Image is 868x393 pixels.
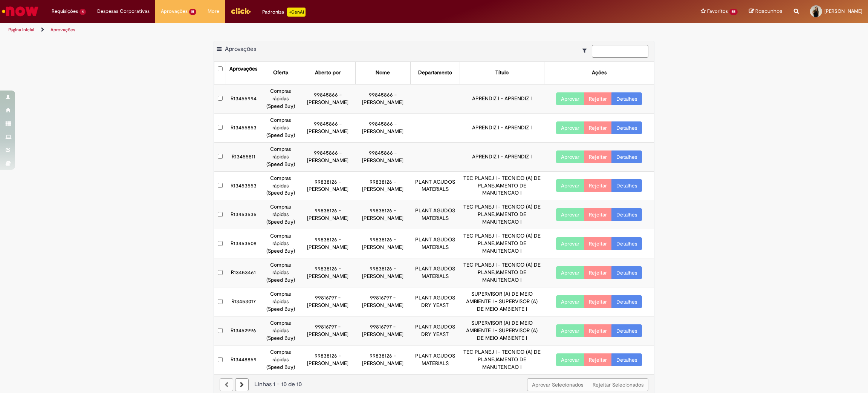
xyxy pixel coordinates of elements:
td: R13448859 [226,345,261,374]
button: Aprovar [556,353,584,366]
td: Compras rápidas (Speed Buy) [261,316,300,345]
a: Detalhes [611,237,642,250]
td: R13455811 [226,142,261,171]
td: 99816797 - [PERSON_NAME] [355,287,410,316]
td: PLANT AGUDOS DRY YEAST [410,287,460,316]
td: 99845866 - [PERSON_NAME] [355,84,410,113]
button: Aprovar [556,150,584,163]
div: Aprovações [229,65,257,73]
td: TEC PLANEJ I - TECNICO (A) DE PLANEJAMENTO DE MANUTENCAO I [460,229,544,258]
td: TEC PLANEJ I - TECNICO (A) DE PLANEJAMENTO DE MANUTENCAO I [460,345,544,374]
a: Detalhes [611,208,642,221]
span: Requisições [52,8,78,15]
button: Rejeitar [584,266,612,279]
td: Compras rápidas (Speed Buy) [261,200,300,229]
span: 55 [729,9,738,15]
td: 99845866 - [PERSON_NAME] [300,142,355,171]
td: Compras rápidas (Speed Buy) [261,84,300,113]
td: 99838126 - [PERSON_NAME] [355,171,410,200]
a: Detalhes [611,121,642,134]
td: R13453508 [226,229,261,258]
button: Aprovar [556,237,584,250]
div: Padroniza [262,8,306,17]
ul: Trilhas de página [6,23,573,37]
a: Detalhes [611,179,642,192]
td: 99838126 - [PERSON_NAME] [355,229,410,258]
th: Aprovações [226,62,261,84]
td: R13452996 [226,316,261,345]
td: R13453535 [226,200,261,229]
a: Detalhes [611,295,642,308]
span: [PERSON_NAME] [824,8,862,14]
button: Rejeitar [584,324,612,337]
td: PLANT AGUDOS MATERIALS [410,229,460,258]
td: 99816797 - [PERSON_NAME] [355,316,410,345]
div: Linhas 1 − 10 de 10 [220,380,648,389]
span: Despesas Corporativas [97,8,150,15]
td: 99838126 - [PERSON_NAME] [355,258,410,287]
div: Departamento [418,69,452,77]
button: Rejeitar [584,179,612,192]
td: TEC PLANEJ I - TECNICO (A) DE PLANEJAMENTO DE MANUTENCAO I [460,258,544,287]
td: Compras rápidas (Speed Buy) [261,345,300,374]
td: 99845866 - [PERSON_NAME] [355,113,410,142]
td: PLANT AGUDOS MATERIALS [410,258,460,287]
td: PLANT AGUDOS DRY YEAST [410,316,460,345]
span: Favoritos [707,8,728,15]
button: Aprovar [556,208,584,221]
a: Rascunhos [749,8,782,15]
i: Mostrar filtros para: Suas Solicitações [582,48,590,53]
span: More [208,8,219,15]
td: 99845866 - [PERSON_NAME] [300,113,355,142]
div: Oferta [273,69,288,77]
td: 99838126 - [PERSON_NAME] [355,345,410,374]
button: Rejeitar [584,121,612,134]
a: Detalhes [611,150,642,163]
button: Aprovar [556,295,584,308]
div: Título [495,69,509,77]
td: Compras rápidas (Speed Buy) [261,171,300,200]
td: SUPERVISOR (A) DE MEIO AMBIENTE I - SUPERVISOR (A) DE MEIO AMBIENTE I [460,316,544,345]
td: R13453017 [226,287,261,316]
td: 99816797 - [PERSON_NAME] [300,316,355,345]
button: Rejeitar [584,237,612,250]
td: 99838126 - [PERSON_NAME] [300,258,355,287]
a: Detalhes [611,324,642,337]
p: +GenAi [287,8,306,17]
button: Rejeitar [584,208,612,221]
button: Rejeitar [584,92,612,105]
button: Rejeitar [584,150,612,163]
div: Aberto por [315,69,341,77]
td: Compras rápidas (Speed Buy) [261,258,300,287]
td: PLANT AGUDOS MATERIALS [410,345,460,374]
a: Página inicial [8,27,34,33]
td: 99816797 - [PERSON_NAME] [300,287,355,316]
td: Compras rápidas (Speed Buy) [261,229,300,258]
div: Ações [592,69,607,77]
td: 99845866 - [PERSON_NAME] [300,84,355,113]
td: APRENDIZ I - APRENDIZ I [460,113,544,142]
button: Aprovar [556,121,584,134]
span: Aprovações [225,45,256,53]
td: PLANT AGUDOS MATERIALS [410,171,460,200]
td: Compras rápidas (Speed Buy) [261,113,300,142]
a: Detalhes [611,353,642,366]
td: 99838126 - [PERSON_NAME] [355,200,410,229]
td: 99845866 - [PERSON_NAME] [355,142,410,171]
span: 4 [79,9,86,15]
td: PLANT AGUDOS MATERIALS [410,200,460,229]
a: Aprovações [50,27,75,33]
td: R13453461 [226,258,261,287]
td: R13453553 [226,171,261,200]
td: SUPERVISOR (A) DE MEIO AMBIENTE I - SUPERVISOR (A) DE MEIO AMBIENTE I [460,287,544,316]
button: Rejeitar [584,295,612,308]
button: Rejeitar [584,353,612,366]
button: Aprovar [556,266,584,279]
span: Rascunhos [755,8,782,15]
img: ServiceNow [1,4,40,19]
td: R13455994 [226,84,261,113]
span: Aprovações [161,8,188,15]
td: 99838126 - [PERSON_NAME] [300,200,355,229]
span: 15 [189,9,197,15]
td: TEC PLANEJ I - TECNICO (A) DE PLANEJAMENTO DE MANUTENCAO I [460,200,544,229]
